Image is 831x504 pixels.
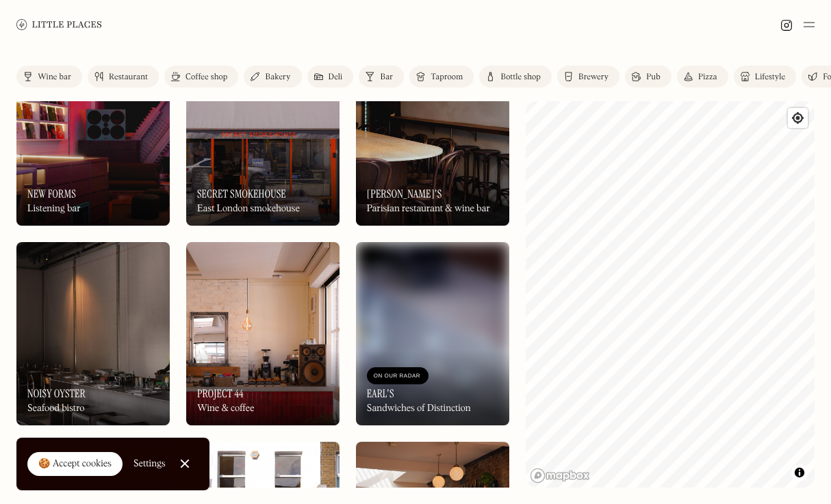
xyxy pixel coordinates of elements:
a: Brewery [557,66,619,88]
a: Pizza [677,66,728,88]
h3: [PERSON_NAME]'s [367,187,442,200]
div: 🍪 Accept cookies [38,457,112,471]
a: Pub [625,66,672,88]
img: New Forms [16,42,170,226]
h3: Project 44 [197,387,244,400]
div: Settings [133,459,166,468]
a: Deli [307,66,354,88]
img: Marjorie's [356,42,509,226]
div: Pizza [698,73,717,81]
h3: Noisy Oyster [27,387,86,400]
img: Earl's [356,242,509,426]
img: Project 44 [186,242,340,426]
h3: Secret Smokehouse [197,187,286,200]
a: Earl'sEarl'sOn Our RadarEarl'sSandwiches of Distinction [356,242,509,426]
a: Taproom [409,66,474,88]
a: 🍪 Accept cookies [27,452,123,477]
a: New FormsNew FormsNew FormsListening bar [16,42,170,226]
div: Lifestyle [755,73,785,81]
a: Bottle shop [479,66,552,88]
h3: Earl's [367,387,394,400]
a: Close Cookie Popup [171,450,199,477]
div: Wine bar [38,73,71,81]
a: Settings [133,449,166,479]
div: Parisian restaurant & wine bar [367,203,490,215]
button: Toggle attribution [791,464,808,481]
div: Pub [646,73,661,81]
a: Secret SmokehouseSecret SmokehouseSecret SmokehouseEast London smokehouse [186,42,340,226]
div: Bar [380,73,393,81]
div: Sandwiches of Distinction [367,403,471,414]
a: Noisy OysterNoisy OysterNoisy OysterSeafood bistro [16,242,170,426]
a: Project 44Project 44Project 44Wine & coffee [186,242,340,426]
canvas: Map [526,101,815,488]
a: Bar [359,66,404,88]
div: Listening bar [27,203,81,215]
div: Coffee shop [186,73,227,81]
div: Brewery [578,73,609,81]
img: Noisy Oyster [16,242,170,426]
h3: New Forms [27,187,76,200]
div: Wine & coffee [197,403,254,414]
button: Find my location [788,108,808,128]
div: Taproom [431,73,463,81]
div: On Our Radar [374,369,422,383]
a: Mapbox homepage [530,468,590,483]
div: Seafood bistro [27,403,84,414]
div: Close Cookie Popup [184,464,185,464]
a: Lifestyle [734,66,796,88]
div: Deli [329,73,343,81]
a: Marjorie'sMarjorie's[PERSON_NAME]'sParisian restaurant & wine bar [356,42,509,226]
img: Secret Smokehouse [186,42,340,226]
a: Wine bar [16,66,82,88]
a: Restaurant [88,66,159,88]
span: Toggle attribution [795,465,804,480]
div: Restaurant [109,73,148,81]
div: East London smokehouse [197,203,300,215]
a: Coffee shop [164,66,238,88]
div: Bakery [265,73,290,81]
a: Bakery [244,66,301,88]
div: Bottle shop [500,73,541,81]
